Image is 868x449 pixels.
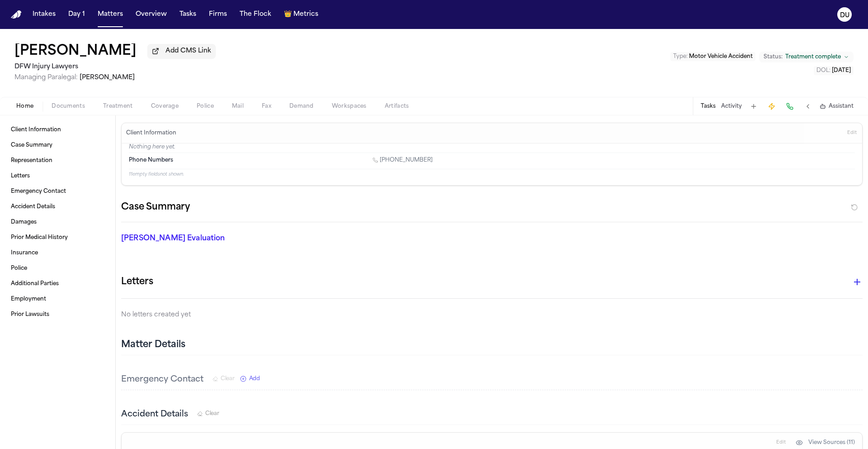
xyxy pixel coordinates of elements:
h1: [PERSON_NAME] [14,43,137,60]
button: Edit DOL: 2025-06-24 [814,66,854,75]
p: Nothing here yet. [129,143,855,153]
a: Prior Medical History [7,230,108,245]
span: Artifacts [385,103,409,110]
button: crownMetrics [280,6,322,23]
a: Emergency Contact [7,184,108,199]
span: Letters [11,172,30,180]
span: Treatment [103,103,133,110]
a: Case Summary [7,138,108,153]
span: Coverage [151,103,179,110]
span: Police [197,103,214,110]
a: Police [7,261,108,276]
button: Tasks [176,6,200,23]
a: Letters [7,169,108,183]
a: Client Information [7,123,108,137]
button: Overview [132,6,170,23]
span: Police [11,265,27,272]
span: Mail [232,103,244,110]
span: Add [249,375,260,382]
button: Add Task [747,100,760,113]
span: Motor Vehicle Accident [689,54,753,59]
span: Employment [11,296,46,303]
span: Metrics [293,10,318,19]
span: Clear [221,375,235,382]
span: [DATE] [832,68,851,73]
span: Additional Parties [11,280,59,287]
a: Prior Lawsuits [7,307,108,322]
span: Assistant [829,103,854,110]
span: Type : [673,54,688,59]
button: Change status from Treatment complete [759,52,854,62]
button: Firms [205,6,231,23]
span: Managing Paralegal: [14,74,78,81]
h2: Matter Details [121,339,185,351]
button: Edit [844,126,859,140]
span: DOL : [816,68,830,73]
p: 11 empty fields not shown. [129,171,855,178]
h3: Accident Details [121,408,188,421]
a: Employment [7,292,108,306]
span: Phone Numbers [129,157,173,164]
h1: Letters [121,275,153,289]
button: Tasks [701,103,716,110]
a: Representation [7,153,108,168]
span: crown [284,10,292,19]
span: Representation [11,157,52,164]
h2: DFW Injury Lawyers [14,62,216,72]
button: Add CMS Link [147,44,216,58]
p: [PERSON_NAME] Evaluation [121,233,361,244]
h2: Case Summary [121,200,190,215]
button: The Flock [236,6,275,23]
h3: Emergency Contact [121,373,203,386]
span: Edit [847,130,857,136]
a: Additional Parties [7,277,108,291]
span: Prior Medical History [11,234,68,241]
span: Insurance [11,249,38,257]
span: Damages [11,219,37,226]
a: Home [11,10,22,19]
text: DU [840,12,849,19]
h3: Client Information [124,129,178,137]
a: Call 1 (682) 271-7226 [373,157,433,164]
a: Accident Details [7,200,108,214]
button: Add New [240,375,260,382]
span: Status: [764,53,783,61]
span: Home [16,103,33,110]
span: Accident Details [11,203,55,210]
a: Damages [7,215,108,229]
button: Intakes [29,6,59,23]
button: Day 1 [65,6,89,23]
span: Fax [262,103,271,110]
button: Make a Call [783,100,796,113]
span: Edit [776,439,786,446]
span: Case Summary [11,142,52,149]
a: Insurance [7,246,108,260]
button: Create Immediate Task [765,100,778,113]
button: Activity [721,103,742,110]
button: Edit matter name [14,43,137,60]
span: Clear [205,410,219,417]
span: Workspaces [332,103,367,110]
span: Documents [52,103,85,110]
span: Treatment complete [785,53,841,61]
span: Demand [289,103,314,110]
img: Finch Logo [11,10,22,19]
button: Matters [94,6,127,23]
button: Assistant [820,103,854,110]
button: Clear Accident Details [197,410,219,417]
p: No letters created yet [121,310,863,320]
button: Edit Type: Motor Vehicle Accident [670,52,755,61]
span: Add CMS Link [165,47,211,56]
span: Client Information [11,126,61,134]
span: Prior Lawsuits [11,311,49,318]
button: Clear Emergency Contact [212,375,235,382]
span: [PERSON_NAME] [80,74,135,81]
